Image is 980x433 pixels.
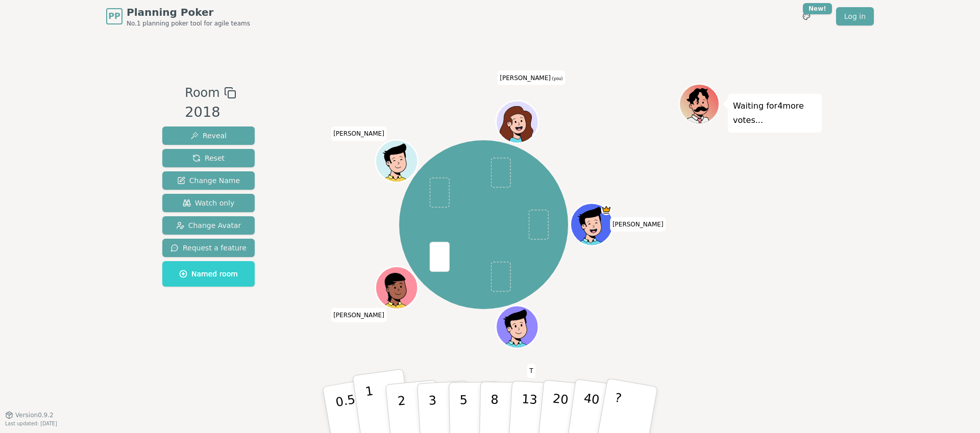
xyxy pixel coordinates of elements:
span: Gary is the host [601,205,611,215]
span: Named room [179,269,238,279]
span: Change Avatar [176,220,241,231]
button: Change Avatar [162,216,255,235]
button: Request a feature [162,239,255,257]
div: 2018 [185,102,236,123]
button: Named room [162,261,255,287]
span: Click to change your name [497,71,565,85]
a: Log in [836,7,874,26]
span: Request a feature [170,243,247,253]
span: Reset [192,153,225,163]
button: Reveal [162,126,255,145]
button: Watch only [162,194,255,212]
button: New! [797,7,816,26]
span: Version 0.9.2 [15,411,54,419]
span: Click to change your name [331,308,387,322]
button: Version0.9.2 [5,411,54,419]
span: (you) [551,77,563,81]
span: Change Name [177,175,240,186]
span: PP [108,10,120,22]
span: Planning Poker [127,5,250,19]
a: PPPlanning PokerNo.1 planning poker tool for agile teams [106,5,250,28]
div: New! [803,3,832,14]
span: Click to change your name [610,217,666,232]
span: No.1 planning poker tool for agile teams [127,19,250,28]
button: Reset [162,149,255,167]
span: Watch only [183,198,235,208]
span: Reveal [190,131,227,141]
button: Click to change your avatar [497,102,537,142]
span: Last updated: [DATE] [5,421,57,426]
span: Room [185,84,219,102]
span: Click to change your name [527,364,535,378]
span: Click to change your name [331,127,387,141]
p: Waiting for 4 more votes... [733,99,817,128]
button: Change Name [162,171,255,190]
